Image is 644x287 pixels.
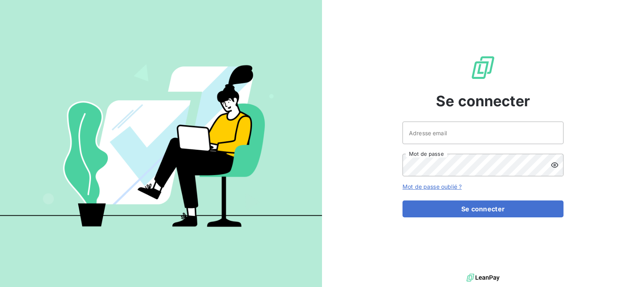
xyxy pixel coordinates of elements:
[402,122,563,144] input: placeholder
[436,90,530,112] span: Se connecter
[470,55,496,81] img: Logo LeanPay
[402,183,462,190] a: Mot de passe oublié ?
[466,272,500,284] img: logo
[402,200,563,217] button: Se connecter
